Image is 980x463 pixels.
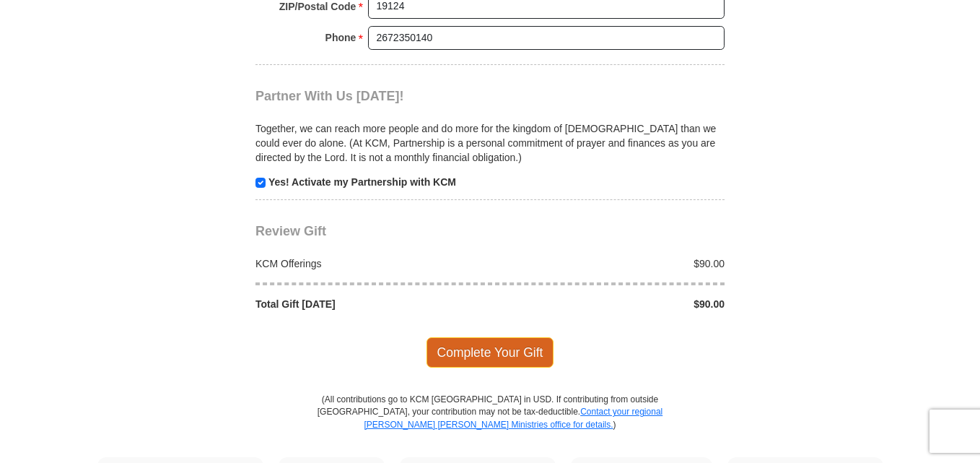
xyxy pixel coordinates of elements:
span: Complete Your Gift [426,337,554,368]
p: (All contributions go to KCM [GEOGRAPHIC_DATA] in USD. If contributing from outside [GEOGRAPHIC_D... [317,394,663,456]
div: KCM Offerings [248,256,491,271]
span: Partner With Us [DATE]! [255,89,404,103]
strong: Phone [325,27,356,48]
div: Total Gift [DATE] [248,297,491,311]
div: $90.00 [490,297,732,311]
a: Contact your regional [PERSON_NAME] [PERSON_NAME] Ministries office for details. [364,407,662,429]
div: $90.00 [490,256,732,271]
strong: Yes! Activate my Partnership with KCM [268,176,456,188]
span: Review Gift [255,224,326,238]
p: Together, we can reach more people and do more for the kingdom of [DEMOGRAPHIC_DATA] than we coul... [255,121,725,165]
